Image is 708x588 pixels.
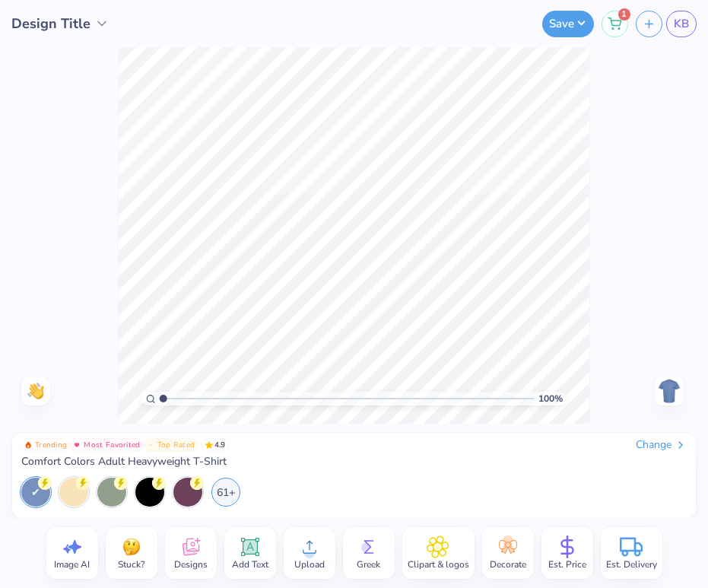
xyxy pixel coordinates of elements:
div: 61+ [211,478,240,507]
span: 1 [618,8,630,21]
span: Upload [294,558,325,571]
button: Badge Button [144,438,198,452]
span: Designs [174,558,208,571]
span: Design Title [11,14,90,34]
button: Badge Button [21,438,70,452]
span: Most Favorited [84,441,140,449]
span: Image AI [54,558,90,571]
img: Back [657,379,681,403]
span: KB [674,15,689,33]
span: 100 % [538,392,563,405]
a: KB [666,11,697,37]
span: Est. Price [548,558,586,571]
img: Most Favorited sort [73,441,81,449]
img: Top Rated sort [147,441,154,449]
span: Comfort Colors Adult Heavyweight T-Shirt [21,455,227,469]
span: Trending [35,441,67,449]
img: Trending sort [24,441,32,449]
span: Est. Delivery [606,558,657,571]
span: Top Rated [157,441,195,449]
button: Save [542,11,594,37]
span: 4.9 [201,438,230,452]
span: Decorate [490,558,526,571]
span: Stuck? [118,558,144,571]
img: Stuck? [120,536,143,558]
span: Greek [357,558,380,571]
div: Change [636,438,687,452]
span: Clipart & logos [408,558,469,571]
button: Badge Button [70,438,143,452]
span: Add Text [232,558,268,571]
